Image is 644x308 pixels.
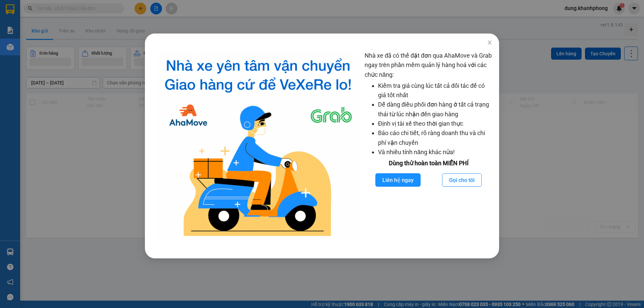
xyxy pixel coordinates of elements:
[378,128,492,147] li: Báo cáo chi tiết, rõ ràng doanh thu và chi phí vận chuyển
[365,51,492,242] div: Nhà xe đã có thể đặt đơn qua AhaMove và Grab ngay trên phần mềm quản lý hàng hoá với các chức năng:
[382,176,414,184] span: Liên hệ ngay
[157,51,359,242] img: logo
[378,119,492,128] li: Định vị tài xế theo thời gian thực
[375,173,421,187] button: Liên hệ ngay
[442,173,482,187] button: Gọi cho tôi
[378,100,492,119] li: Dễ dàng điều phối đơn hàng ở tất cả trạng thái từ lúc nhận đến giao hàng
[480,34,499,52] button: Close
[378,147,492,157] li: Và nhiều tính năng khác nữa!
[365,159,492,168] div: Dùng thử hoàn toàn MIỄN PHÍ
[449,176,475,184] span: Gọi cho tôi
[378,81,492,100] li: Kiểm tra giá cùng lúc tất cả đối tác để có giá tốt nhất
[487,40,492,45] span: close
